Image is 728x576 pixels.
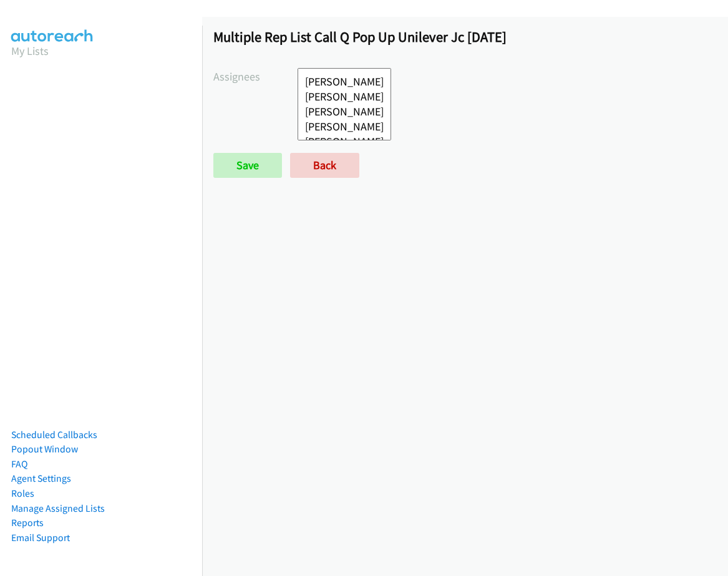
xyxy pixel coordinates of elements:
a: Back [290,153,359,178]
option: [PERSON_NAME] [304,89,385,104]
a: Roles [11,487,34,499]
input: Save [213,153,282,178]
h1: Multiple Rep List Call Q Pop Up Unilever Jc [DATE] [213,28,717,46]
label: Assignees [213,68,298,85]
a: My Lists [11,44,49,58]
a: Scheduled Callbacks [11,429,97,441]
option: [PERSON_NAME] [304,104,385,119]
a: Popout Window [11,443,78,455]
a: Reports [11,517,44,529]
a: Manage Assigned Lists [11,502,105,514]
a: FAQ [11,458,27,470]
option: [PERSON_NAME] [304,74,385,89]
a: Agent Settings [11,472,71,484]
option: [PERSON_NAME] [304,134,385,149]
a: Email Support [11,532,70,544]
option: [PERSON_NAME] [304,119,385,134]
